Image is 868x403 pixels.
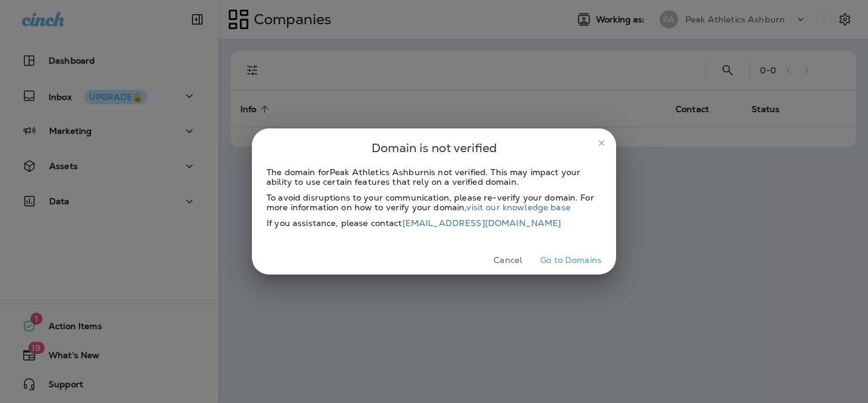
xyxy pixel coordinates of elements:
div: To avoid disruptions to your communication, please re-verify your domain. For more information on... [266,193,602,212]
a: [EMAIL_ADDRESS][DOMAIN_NAME] [402,218,561,228]
a: visit our knowledge base [466,202,570,213]
span: Domain is not verified [371,138,497,158]
div: If you assistance, please contact [266,218,602,228]
div: The domain for Peak Athletics Ashburn is not verified. This may impact your ability to use certai... [266,167,602,187]
button: Go to Domains [535,251,606,270]
button: close [592,133,611,153]
button: Cancel [485,251,531,270]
